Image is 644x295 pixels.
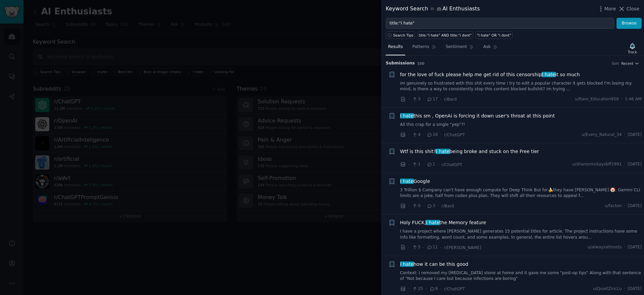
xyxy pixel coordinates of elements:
[621,61,639,66] button: Recent
[386,60,415,66] span: Submission s
[427,244,438,250] span: 11
[440,285,441,292] span: ·
[400,71,580,78] a: for the love of fuck please help me get rid of this censorshipI hateit so much
[435,149,450,154] span: I hate
[412,96,420,102] span: 3
[423,202,424,209] span: ·
[408,285,410,292] span: ·
[440,96,441,103] span: ·
[412,44,429,50] span: Patterns
[476,31,513,39] a: "I hate" OR "i dont"
[572,161,622,167] span: u/sharonmckaysbff1991
[429,286,438,292] span: 8
[444,133,465,137] span: r/ChatGPT
[628,161,642,167] span: [DATE]
[412,286,423,292] span: 25
[440,131,441,138] span: ·
[483,44,491,50] span: Ask
[417,61,425,65] span: 100
[575,96,619,102] span: u/Rare_Education958
[605,203,622,209] span: u/facton
[400,148,539,155] a: Wtf is this shit?I hatebeing broke and stuck on the Free tier
[400,187,642,199] a: 3 Trillion $ Company can't have enough compute for Deep Think But for🍌they have [PERSON_NAME] 🤡, ...
[438,161,439,168] span: ·
[400,81,642,92] a: im genuinely so frustrated with this shit every time i try to edit a popular character it gets bl...
[399,179,414,184] span: I hate
[624,161,626,167] span: ·
[604,5,616,12] span: More
[612,61,619,66] div: Sort
[628,50,637,54] div: Track
[425,220,440,225] span: I hate
[410,42,438,55] a: Patterns
[441,162,462,167] span: r/ChatGPT
[400,229,642,240] a: I have a project where [PERSON_NAME] generates 15 potential titles for article. The project instr...
[400,178,430,185] span: Google
[621,96,623,102] span: ·
[400,178,430,185] a: I hateGoogle
[386,42,405,55] a: Results
[443,42,476,55] a: Sentiment
[621,61,633,66] span: Recent
[541,72,556,77] span: I hate
[408,244,410,251] span: ·
[426,285,427,292] span: ·
[628,244,642,250] span: [DATE]
[582,132,622,138] span: u/Every_Natural_34
[438,202,439,209] span: ·
[618,5,639,12] button: Close
[446,44,467,50] span: Sentiment
[440,244,441,251] span: ·
[400,270,642,282] a: Context: I removed my [MEDICAL_DATA] stone at home and it gave me some "post-op tips" Along with ...
[400,261,469,268] a: I hatehow it can be this good
[628,286,642,292] span: [DATE]
[408,131,410,138] span: ·
[400,261,469,268] span: how it can be this good
[597,5,616,12] button: More
[588,244,622,250] span: u/alwaysalmosts
[386,31,415,39] button: Search Tips
[419,33,472,38] div: title:"I hate" AND title:"i dont"
[627,5,639,12] span: Close
[400,219,486,226] span: Holy FUCK, the Memory feature
[477,33,511,38] div: "I hate" OR "i dont"
[417,31,473,39] a: title:"I hate" AND title:"i dont"
[400,148,539,155] span: Wtf is this shit? being broke and stuck on the Free tier
[423,131,424,138] span: ·
[423,96,424,103] span: ·
[423,161,424,168] span: ·
[624,244,626,250] span: ·
[430,6,434,12] span: in
[624,132,626,138] span: ·
[400,112,555,119] span: this sm , OpenAi is forcing it down user's throat at this point
[427,96,438,102] span: 17
[444,287,465,291] span: r/ChatGPT
[624,203,626,209] span: ·
[624,286,626,292] span: ·
[412,203,420,209] span: 0
[399,113,414,118] span: I hate
[427,161,435,167] span: 1
[481,42,500,55] a: Ask
[444,97,457,102] span: r/Bard
[388,44,403,50] span: Results
[400,71,580,78] span: for the love of fuck please help me get rid of this censorship it so much
[616,18,642,29] button: Browse
[423,244,424,251] span: ·
[427,132,438,138] span: 16
[412,244,420,250] span: 5
[626,41,639,55] button: Track
[393,33,414,38] span: Search Tips
[386,5,480,13] div: Keyword Search AI Enthusiasts
[441,204,454,208] span: r/Bard
[399,261,414,267] span: I hate
[400,219,486,226] a: Holy FUCK,I hatethe Memory feature
[427,203,435,209] span: 3
[625,96,642,102] span: 1:46 AM
[386,18,614,29] input: Try a keyword related to your business
[400,122,642,128] a: All this crap for a single "yep"?!
[444,245,481,250] span: r/[PERSON_NAME]
[408,96,410,103] span: ·
[408,161,410,168] span: ·
[400,112,555,119] a: I hatethis sm , OpenAi is forcing it down user's throat at this point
